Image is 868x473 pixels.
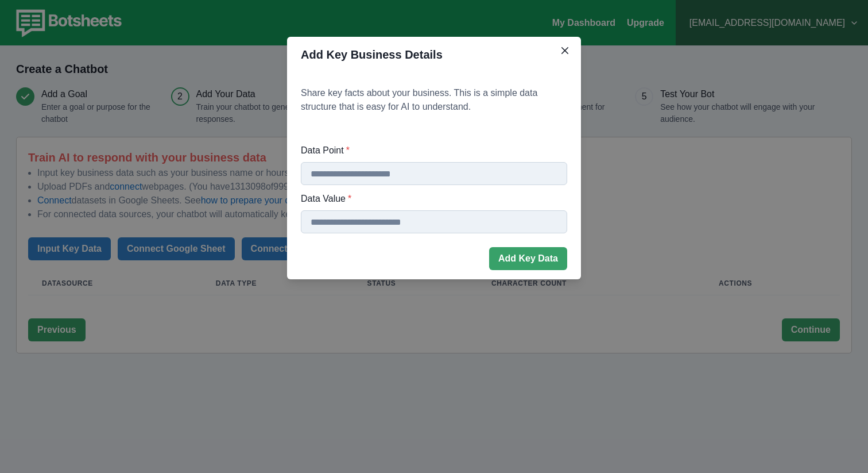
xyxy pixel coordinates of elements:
button: Close [556,41,574,60]
label: Data Point [301,144,560,157]
button: Add Key Data [489,247,567,270]
label: Data Value [301,192,560,206]
header: Add Key Business Details [287,37,581,72]
p: Share key facts about your business. This is a simple data structure that is easy for AI to under... [287,72,581,128]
